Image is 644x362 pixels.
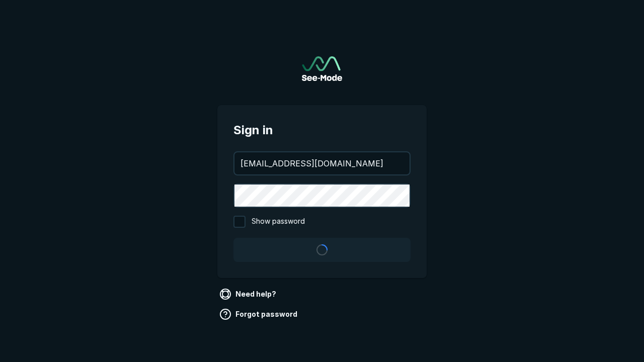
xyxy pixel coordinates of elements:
img: See-Mode Logo [302,56,342,81]
span: Show password [252,216,305,228]
input: your@email.com [234,152,410,174]
a: Forgot password [217,306,301,322]
span: Sign in [233,121,411,139]
a: Need help? [217,286,280,302]
a: Go to sign in [302,56,342,81]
